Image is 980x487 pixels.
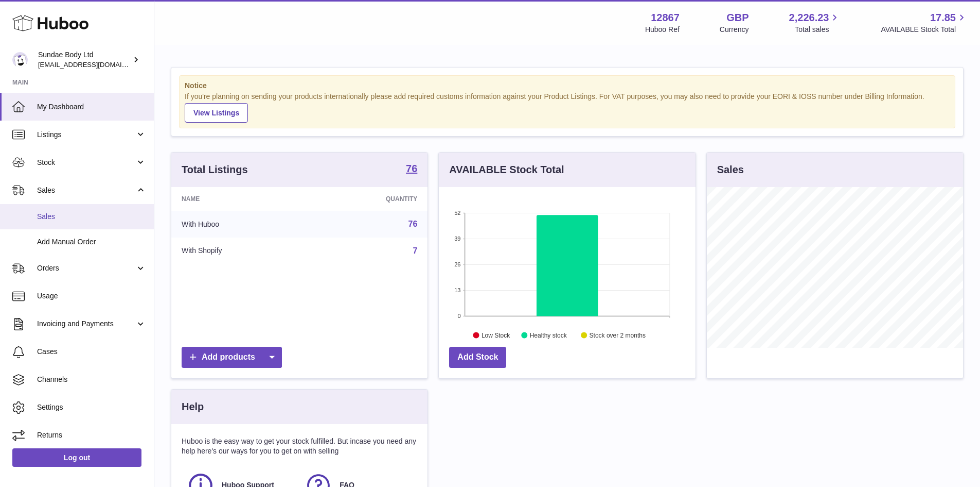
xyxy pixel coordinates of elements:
span: Listings [37,130,135,140]
span: Usage [37,291,146,301]
strong: Notice [185,81,950,91]
text: 0 [458,313,461,319]
span: Invoicing and Payments [37,319,135,329]
td: With Huboo [171,211,310,238]
span: Add Manual Order [37,237,146,247]
text: 26 [455,261,461,267]
span: Orders [37,263,135,273]
h3: Help [182,400,204,414]
span: 2,226.23 [789,11,829,25]
span: Returns [37,430,146,440]
a: 17.85 AVAILABLE Stock Total [881,11,968,35]
div: Huboo Ref [645,25,680,35]
span: Cases [37,347,146,357]
strong: GBP [726,11,749,25]
h3: Total Listings [182,163,248,177]
strong: 76 [406,163,417,174]
td: With Shopify [171,238,310,264]
text: Low Stock [482,331,510,339]
a: 76 [408,220,418,228]
a: Add products [182,347,282,368]
a: 7 [413,246,417,255]
span: [EMAIL_ADDRESS][DOMAIN_NAME] [38,60,151,69]
th: Name [171,187,310,211]
span: 17.85 [930,11,956,25]
a: Add Stock [449,347,506,368]
a: Log out [12,448,141,467]
span: AVAILABLE Stock Total [881,25,968,35]
span: Stock [37,158,135,167]
a: 76 [406,163,417,176]
h3: AVAILABLE Stock Total [449,163,564,177]
div: Currency [720,25,749,35]
text: Stock over 2 months [590,331,646,339]
text: Healthy stock [530,331,567,339]
th: Quantity [310,187,428,211]
h3: Sales [717,163,744,177]
strong: 12867 [651,11,680,25]
span: My Dashboard [37,102,146,112]
div: Sundae Body Ltd [38,50,131,70]
a: View Listings [185,103,248,123]
span: Settings [37,402,146,412]
img: internalAdmin-12867@internal.huboo.com [12,52,28,68]
a: 2,226.23 Total sales [789,11,841,35]
p: Huboo is the easy way to get your stock fulfilled. But incase you need any help here's our ways f... [182,436,417,456]
span: Channels [37,375,146,384]
span: Sales [37,186,135,195]
div: If you're planning on sending your products internationally please add required customs informati... [185,92,950,123]
span: Sales [37,212,146,222]
text: 39 [455,236,461,242]
text: 52 [455,210,461,216]
span: Total sales [795,25,841,35]
text: 13 [455,287,461,293]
